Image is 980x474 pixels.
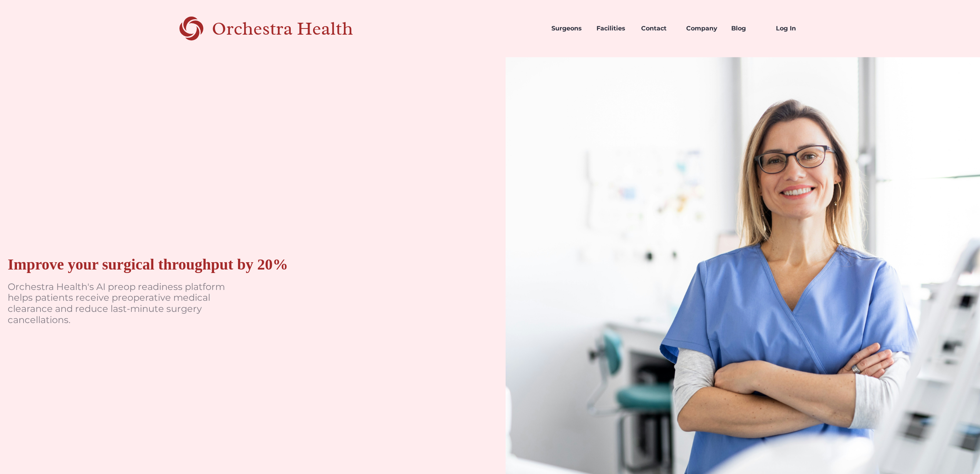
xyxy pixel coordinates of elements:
[165,15,380,42] a: Orchestra Health
[770,15,815,42] a: Log In
[8,281,239,326] p: Orchestra Health's AI preop readiness platform helps patients receive preoperative medical cleara...
[212,21,380,37] div: Orchestra Health
[545,15,590,42] a: Surgeons
[680,15,725,42] a: Company
[590,15,635,42] a: Facilities
[8,255,288,274] div: Improve your surgical throughput by 20%
[635,15,680,42] a: Contact
[725,15,770,42] a: Blog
